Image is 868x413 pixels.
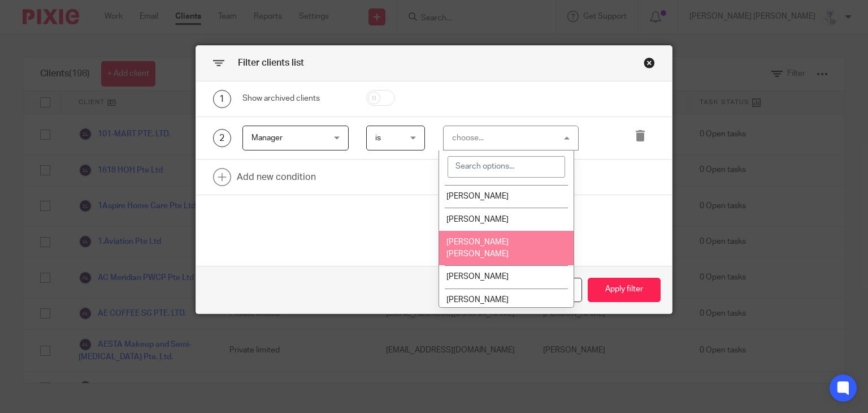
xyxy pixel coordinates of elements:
[375,134,381,142] span: is
[238,58,304,67] span: Filter clients list
[644,57,655,68] div: Close this dialog window
[213,90,231,108] div: 1
[446,192,509,200] span: [PERSON_NAME]
[213,129,231,147] div: 2
[452,134,484,142] div: choose...
[446,216,509,223] span: [PERSON_NAME]
[448,156,565,178] input: Search options...
[446,296,509,304] span: [PERSON_NAME]
[446,238,509,258] span: [PERSON_NAME] [PERSON_NAME]
[588,278,661,302] button: Apply filter
[446,273,509,281] span: [PERSON_NAME]
[242,93,349,104] div: Show archived clients
[251,134,283,142] span: Manager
